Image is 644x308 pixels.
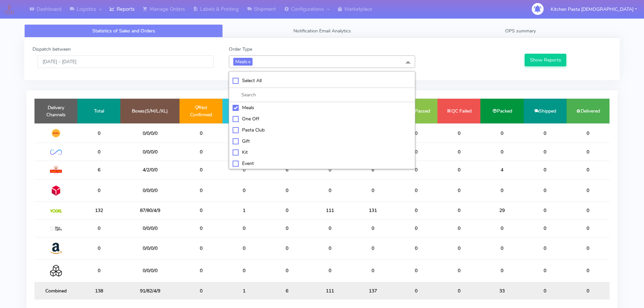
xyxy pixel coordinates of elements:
td: 0 [437,161,480,179]
td: 0 [395,202,437,219]
div: Kit [233,149,411,156]
td: 0 [395,219,437,237]
button: Show Reports [525,54,566,66]
td: 0 [567,123,610,143]
div: Select All [233,77,411,84]
td: 0 [180,260,222,282]
td: 1 [222,282,265,300]
td: 0 [437,237,480,259]
td: 0 [309,161,352,179]
td: 0 [395,179,437,202]
td: 0 [437,123,480,143]
td: 0 [567,143,610,161]
td: 0 [222,143,265,161]
td: 0 [352,219,395,237]
ul: Tabs [24,24,620,38]
td: 0 [180,123,222,143]
td: 0 [222,260,265,282]
td: 0 [437,219,480,237]
td: 0 [567,237,610,259]
a: x [247,58,251,65]
td: 0 [180,202,222,219]
td: 0 [352,237,395,259]
td: 0 [395,161,437,179]
td: Not Confirmed [180,99,222,123]
td: Confirmed [222,99,265,123]
td: 91/82/4/9 [120,282,180,300]
td: 111 [309,202,352,219]
td: 0/0/0/0 [120,260,180,282]
td: 0 [395,143,437,161]
td: 0 [309,237,352,259]
td: 1 [222,202,265,219]
td: 0 [567,202,610,219]
td: 0 [265,219,308,237]
span: Statistics of Sales and Orders [92,28,155,34]
td: 6 [265,282,308,300]
td: 4/2/0/0 [120,161,180,179]
td: 0 [222,123,265,143]
td: 0 [180,179,222,202]
td: 0 [567,260,610,282]
td: 0 [265,179,308,202]
div: Pasta Club [233,126,411,134]
img: OnFleet [50,149,62,155]
td: Total [77,99,120,123]
td: 0 [77,179,120,202]
td: 0 [437,202,480,219]
td: 0 [309,179,352,202]
td: QC Failed [437,99,480,123]
img: Amazon [50,242,62,254]
td: 0 [395,282,437,300]
td: 0 [222,237,265,259]
img: MaxOptra [50,227,62,231]
td: 6 [265,161,308,179]
td: 0 [480,237,523,259]
td: 0 [480,123,523,143]
td: 0 [567,282,610,300]
td: 0 [567,179,610,202]
td: 0 [524,161,567,179]
td: 0/0/0/0 [120,123,180,143]
td: 0 [524,143,567,161]
td: 0/0/0/0 [120,219,180,237]
td: 0 [480,219,523,237]
td: 0 [222,161,265,179]
img: DHL [50,129,62,138]
td: 4 [480,161,523,179]
td: 138 [77,282,120,300]
td: 0/0/0/0 [120,179,180,202]
td: 132 [77,202,120,219]
td: 111 [309,282,352,300]
td: 0 [77,237,120,259]
td: 0 [265,260,308,282]
td: 0 [222,219,265,237]
td: 0 [567,161,610,179]
td: Shipped [524,99,567,123]
td: 0 [437,143,480,161]
td: 0 [437,179,480,202]
td: 0 [265,202,308,219]
td: 0 [77,260,120,282]
td: 0 [77,143,120,161]
td: 131 [352,202,395,219]
td: 0 [180,282,222,300]
td: 0 [567,219,610,237]
div: One Off [233,115,411,122]
img: Royal Mail [50,166,62,174]
td: 0 [524,179,567,202]
button: Kitchen Pasta [DEMOGRAPHIC_DATA] [546,2,642,16]
td: 6 [352,161,395,179]
span: Notification Email Analytics [293,28,351,34]
td: 0 [524,282,567,300]
td: Boxes(S/M/L/XL) [120,99,180,123]
td: Delivered [567,99,610,123]
td: 0 [480,179,523,202]
td: 137 [352,282,395,300]
td: 0 [524,123,567,143]
td: 0 [77,219,120,237]
td: 0 [437,282,480,300]
td: 0 [524,260,567,282]
td: 0 [395,123,437,143]
td: 0 [309,260,352,282]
